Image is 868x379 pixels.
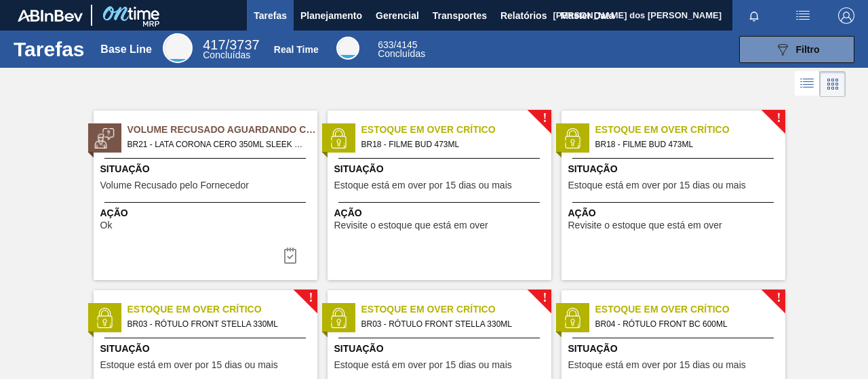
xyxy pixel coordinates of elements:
[334,162,548,176] span: Situação
[568,162,782,176] span: Situação
[203,49,250,60] span: Concluídas
[361,317,540,332] span: BR03 - RÓTULO FRONT STELLA 330ML
[542,113,547,123] span: !
[378,39,393,50] span: 633
[127,137,307,152] span: BR21 - LATA CORONA CERO 350ML SLEEK Volume - 624882
[595,123,785,137] span: Estoque em Over Crítico
[562,128,583,148] img: status
[796,44,820,55] span: Filtro
[820,71,846,97] div: Visão em Cards
[568,342,782,356] span: Situação
[562,308,583,328] img: status
[795,71,820,97] div: Visão em Lista
[274,44,319,55] div: Real Time
[595,137,774,152] span: BR18 - FILME BUD 473ML
[203,37,225,52] span: 417
[163,33,193,63] div: Base Line
[334,342,548,356] span: Situação
[100,360,278,370] span: Estoque está em over por 15 dias ou mais
[203,37,259,52] span: / 3737
[94,308,115,328] img: status
[568,180,746,191] span: Estoque está em over por 15 dias ou mais
[361,302,551,317] span: Estoque em Over Crítico
[334,360,512,370] span: Estoque está em over por 15 dias ou mais
[500,7,547,24] span: Relatórios
[776,113,781,123] span: !
[838,7,854,24] img: Logout
[568,206,782,220] span: Ação
[568,220,722,231] span: Revisite o estoque que está em over
[328,308,349,328] img: status
[274,242,307,269] button: icon-task-complete
[334,220,488,231] span: Revisite o estoque que está em over
[127,317,307,332] span: BR03 - RÓTULO FRONT STELLA 330ML
[361,137,540,152] span: BR18 - FILME BUD 473ML
[732,6,776,25] button: Notificações
[100,206,314,220] span: Ação
[795,7,811,24] img: userActions
[100,162,314,176] span: Situação
[739,36,854,63] button: Filtro
[336,37,359,60] div: Real Time
[282,247,298,264] img: icon-task-complete
[94,128,115,148] img: status
[127,123,317,137] span: Volume Recusado Aguardando Ciência
[776,293,781,303] span: !
[378,39,417,50] span: / 4145
[254,7,287,24] span: Tarefas
[100,342,314,356] span: Situação
[18,9,83,22] img: TNhmsLtSVTkK8tSr43FrP2fwEKptu5GPRR3wAAAABJRU5ErkJggg==
[14,41,85,57] h1: Tarefas
[203,39,259,60] div: Base Line
[334,206,548,220] span: Ação
[100,43,152,56] div: Base Line
[378,41,425,58] div: Real Time
[568,360,746,370] span: Estoque está em over por 15 dias ou mais
[309,293,313,303] span: !
[334,180,512,191] span: Estoque está em over por 15 dias ou mais
[100,220,113,231] span: Ok
[300,7,362,24] span: Planejamento
[376,7,419,24] span: Gerencial
[328,128,349,148] img: status
[378,48,425,59] span: Concluídas
[595,317,774,332] span: BR04 - RÓTULO FRONT BC 600ML
[433,7,487,24] span: Transportes
[595,302,785,317] span: Estoque em Over Crítico
[542,293,547,303] span: !
[127,302,317,317] span: Estoque em Over Crítico
[361,123,551,137] span: Estoque em Over Crítico
[274,242,307,269] div: Completar tarefa: 30192025
[100,180,249,191] span: Volume Recusado pelo Fornecedor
